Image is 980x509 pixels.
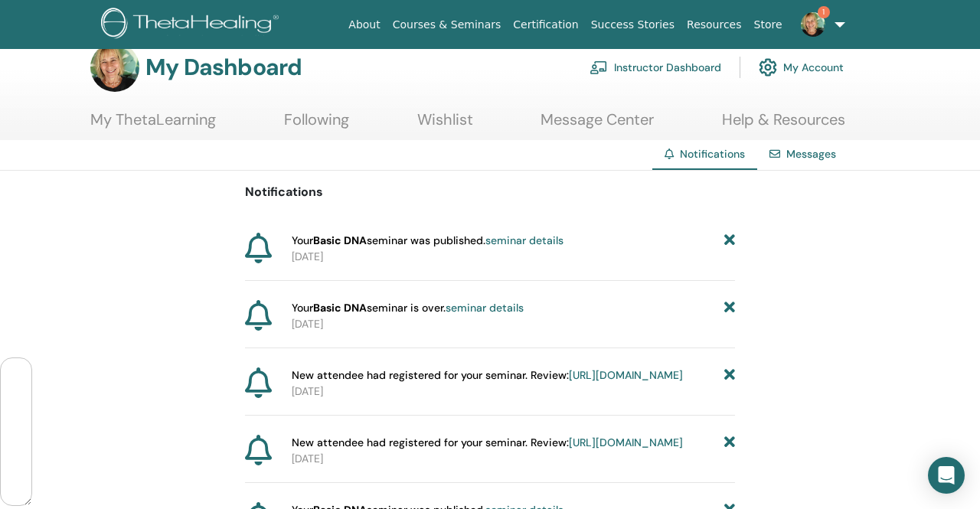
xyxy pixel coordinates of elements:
p: Notifications [245,183,735,201]
span: Notifications [680,147,745,161]
p: [DATE] [292,383,735,400]
img: chalkboard-teacher.svg [590,60,608,74]
span: 1 [818,6,830,18]
div: Open Intercom Messenger [928,457,965,494]
a: [URL][DOMAIN_NAME] [569,368,683,382]
span: New attendee had registered for your seminar. Review: [292,435,683,451]
a: Success Stories [585,11,681,39]
img: default.jpg [801,12,825,37]
a: Resources [681,11,748,39]
span: Your seminar was published. [292,233,563,249]
a: About [342,11,386,39]
a: My ThetaLearning [90,110,216,140]
img: cog.svg [759,54,777,80]
p: [DATE] [292,451,735,467]
a: Messages [786,147,836,161]
a: Message Center [541,110,654,140]
a: Courses & Seminars [387,11,508,39]
a: My Account [759,51,844,84]
a: seminar details [446,301,524,315]
a: Certification [507,11,584,39]
a: Help & Resources [722,110,845,140]
a: Following [284,110,349,140]
h3: My Dashboard [145,54,302,81]
strong: Basic DNA [313,301,367,315]
a: Instructor Dashboard [590,51,721,84]
span: Your seminar is over. [292,300,524,316]
a: Store [748,11,789,39]
a: [URL][DOMAIN_NAME] [569,436,683,449]
img: logo.png [101,8,284,42]
img: default.jpg [90,43,139,92]
span: New attendee had registered for your seminar. Review: [292,367,683,383]
p: [DATE] [292,316,735,332]
a: seminar details [485,233,563,247]
p: [DATE] [292,249,735,265]
strong: Basic DNA [313,233,367,247]
a: Wishlist [417,110,473,140]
